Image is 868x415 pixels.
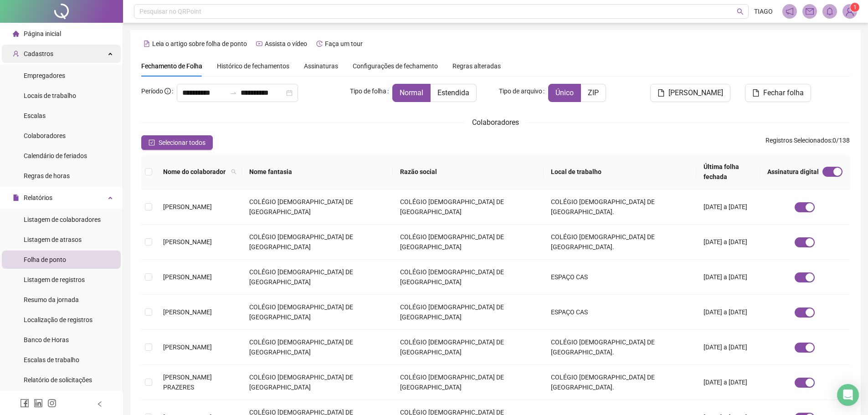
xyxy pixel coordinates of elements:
[24,216,101,223] span: Listagem de colaboradores
[242,190,393,225] td: COLÉGIO [DEMOGRAPHIC_DATA] DE [GEOGRAPHIC_DATA]
[763,87,804,98] span: Fechar folha
[668,87,723,98] span: [PERSON_NAME]
[47,399,56,408] span: instagram
[843,5,857,18] img: 73022
[163,308,212,316] span: [PERSON_NAME]
[144,41,150,47] span: file-text
[745,84,811,102] button: Fechar folha
[696,365,760,400] td: [DATE] a [DATE]
[24,336,69,343] span: Banco de Horas
[765,137,831,144] span: Registros Selecionados
[696,330,760,365] td: [DATE] a [DATE]
[853,4,857,10] span: 1
[350,86,386,96] span: Tipo de folha
[24,132,66,139] span: Colaboradores
[24,194,52,201] span: Relatórios
[24,152,87,159] span: Calendário de feriados
[256,41,262,47] span: youtube
[97,401,103,407] span: left
[141,87,163,95] span: Período
[837,384,859,406] div: Open Intercom Messenger
[24,72,65,79] span: Empregadores
[242,330,393,365] td: COLÉGIO [DEMOGRAPHIC_DATA] DE [GEOGRAPHIC_DATA]
[544,260,696,295] td: ESPAÇO CAS
[696,154,760,190] th: Última folha fechada
[437,88,469,97] span: Estendida
[24,276,85,283] span: Listagem de registros
[24,172,70,179] span: Regras de horas
[544,225,696,260] td: COLÉGIO [DEMOGRAPHIC_DATA] DE [GEOGRAPHIC_DATA].
[393,330,544,365] td: COLÉGIO [DEMOGRAPHIC_DATA] DE [GEOGRAPHIC_DATA]
[229,165,238,179] span: search
[230,89,237,97] span: to
[737,8,744,15] span: search
[325,40,363,47] span: Faça um tour
[304,63,338,69] span: Assinaturas
[555,88,574,97] span: Único
[163,167,227,177] span: Nome do colaborador
[765,135,850,150] span: : 0 / 138
[242,260,393,295] td: COLÉGIO [DEMOGRAPHIC_DATA] DE [GEOGRAPHIC_DATA]
[164,88,171,94] span: info-circle
[265,40,307,47] span: Assista o vídeo
[393,154,544,190] th: Razão social
[400,88,423,97] span: Normal
[163,273,212,281] span: [PERSON_NAME]
[20,399,29,408] span: facebook
[242,154,393,190] th: Nome fantasia
[696,295,760,330] td: [DATE] a [DATE]
[544,295,696,330] td: ESPAÇO CAS
[152,40,247,47] span: Leia o artigo sobre folha de ponto
[24,256,66,263] span: Folha de ponto
[24,30,61,37] span: Página inicial
[393,225,544,260] td: COLÉGIO [DEMOGRAPHIC_DATA] DE [GEOGRAPHIC_DATA]
[588,88,599,97] span: ZIP
[696,260,760,295] td: [DATE] a [DATE]
[163,374,212,391] span: [PERSON_NAME] PRAZERES
[13,31,19,37] span: home
[752,89,760,97] span: file
[452,63,501,69] span: Regras alteradas
[24,112,46,119] span: Escalas
[242,295,393,330] td: COLÉGIO [DEMOGRAPHIC_DATA] DE [GEOGRAPHIC_DATA]
[141,62,202,70] span: Fechamento de Folha
[393,365,544,400] td: COLÉGIO [DEMOGRAPHIC_DATA] DE [GEOGRAPHIC_DATA]
[24,376,92,384] span: Relatório de solicitações
[696,190,760,225] td: [DATE] a [DATE]
[393,295,544,330] td: COLÉGIO [DEMOGRAPHIC_DATA] DE [GEOGRAPHIC_DATA]
[24,236,82,243] span: Listagem de atrasos
[850,3,859,12] sup: Atualize o seu contato no menu Meus Dados
[217,62,289,70] span: Histórico de fechamentos
[231,169,236,174] span: search
[24,316,92,323] span: Localização de registros
[159,138,205,148] span: Selecionar todos
[24,50,53,57] span: Cadastros
[13,51,19,57] span: user-add
[163,343,212,351] span: [PERSON_NAME]
[242,225,393,260] td: COLÉGIO [DEMOGRAPHIC_DATA] DE [GEOGRAPHIC_DATA]
[393,260,544,295] td: COLÉGIO [DEMOGRAPHIC_DATA] DE [GEOGRAPHIC_DATA]
[544,365,696,400] td: COLÉGIO [DEMOGRAPHIC_DATA] DE [GEOGRAPHIC_DATA].
[242,365,393,400] td: COLÉGIO [DEMOGRAPHIC_DATA] DE [GEOGRAPHIC_DATA]
[499,86,542,96] span: Tipo de arquivo
[650,84,730,102] button: [PERSON_NAME]
[806,7,814,15] span: mail
[393,190,544,225] td: COLÉGIO [DEMOGRAPHIC_DATA] DE [GEOGRAPHIC_DATA]
[141,135,213,150] button: Selecionar todos
[544,190,696,225] td: COLÉGIO [DEMOGRAPHIC_DATA] DE [GEOGRAPHIC_DATA].
[24,92,76,99] span: Locais de trabalho
[696,225,760,260] td: [DATE] a [DATE]
[24,356,79,364] span: Escalas de trabalho
[353,63,438,69] span: Configurações de fechamento
[754,6,773,16] span: TIAGO
[13,195,19,201] span: file
[826,7,834,15] span: bell
[544,330,696,365] td: COLÉGIO [DEMOGRAPHIC_DATA] DE [GEOGRAPHIC_DATA].
[657,89,665,97] span: file
[316,41,323,47] span: history
[34,399,43,408] span: linkedin
[163,238,212,246] span: [PERSON_NAME]
[230,89,237,97] span: swap-right
[472,118,519,127] span: Colaboradores
[767,167,819,177] span: Assinatura digital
